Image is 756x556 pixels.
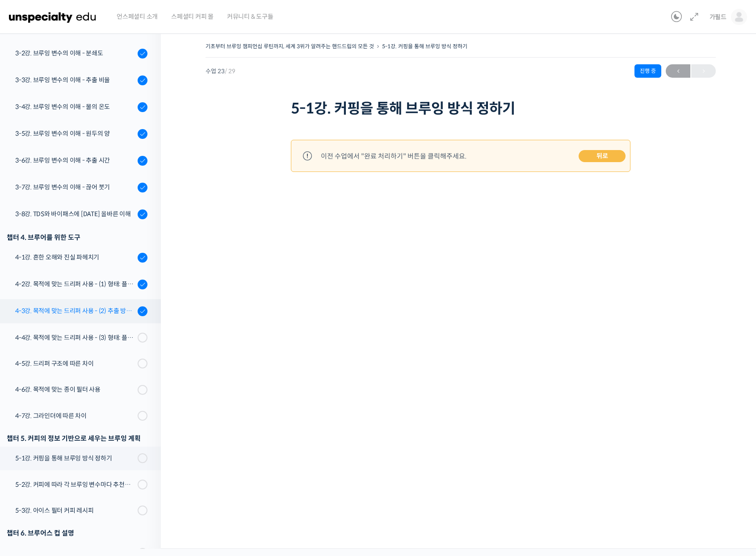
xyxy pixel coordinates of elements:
[15,480,135,489] div: 5-2강. 커피에 따라 각 브루잉 변수마다 추천하는 기준 값
[59,283,115,305] a: 대화
[7,432,147,444] div: 챕터 5. 커피의 정보 기반으로 세우는 브루잉 계획
[206,43,374,50] a: 기초부터 브루잉 챔피언십 루틴까지, 세계 3위가 알려주는 핸드드립의 모든 것
[15,385,135,394] div: 4-6강. 목적에 맞는 종이 필터 사용
[666,65,690,77] span: ←
[15,359,135,368] div: 4-5강. 드리퍼 구조에 따른 차이
[3,283,59,305] a: 홈
[15,506,135,515] div: 5-3강. 아이스 필터 커피 레시피
[225,67,235,75] span: / 29
[15,306,135,316] div: 4-3강. 목적에 맞는 드리퍼 사용 - (2) 추출 방식: 침출식, 투과식
[7,527,147,539] div: 챕터 6. 브루어스 컵 설명
[15,182,135,192] div: 3-7강. 브루잉 변수의 이해 - 끊어 붓기
[138,297,149,304] span: 설정
[82,297,92,304] span: 대화
[15,453,135,463] div: 5-1강. 커핑을 통해 브루잉 방식 정하기
[15,129,135,138] div: 3-5강. 브루잉 변수의 이해 - 원두의 양
[15,155,135,165] div: 3-6강. 브루잉 변수의 이해 - 추출 시간
[710,13,727,21] span: 가필드
[382,43,467,50] a: 5-1강. 커핑을 통해 브루잉 방식 정하기
[28,297,34,304] span: 홈
[15,102,135,112] div: 3-4강. 브루잉 변수의 이해 - 물의 온도
[666,64,690,78] a: ←이전
[15,279,135,289] div: 4-2강. 목적에 맞는 드리퍼 사용 - (1) 형태: 플랫 베드, 코니컬
[15,333,135,343] div: 4-4강. 목적에 맞는 드리퍼 사용 - (3) 형태: 플라스틱, 유리, 세라믹, 메탈
[206,68,235,74] span: 수업 23
[115,283,172,305] a: 설정
[15,411,135,421] div: 4-7강. 그라인더에 따른 차이
[291,100,630,117] h1: 5-1강. 커핑을 통해 브루잉 방식 정하기
[15,252,135,262] div: 4-1강. 흔한 오해와 진실 파헤치기
[15,209,135,219] div: 3-8강. TDS와 바이패스에 [DATE] 올바른 이해
[579,150,626,163] a: 뒤로
[7,231,147,243] div: 챕터 4. 브루어를 위한 도구
[15,48,135,58] div: 3-2강. 브루잉 변수의 이해 - 분쇄도
[634,64,661,78] div: 진행 중
[15,75,135,85] div: 3-3강. 브루잉 변수의 이해 - 추출 비율
[321,150,466,162] div: 이전 수업에서 "완료 처리하기" 버튼을 클릭해주세요.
